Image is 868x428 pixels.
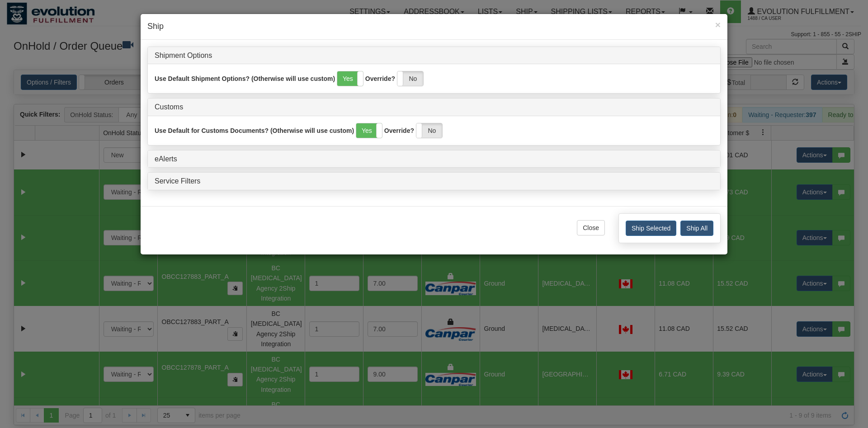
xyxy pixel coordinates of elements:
[155,177,200,185] a: Service Filters
[680,221,713,236] button: Ship All
[155,126,354,135] label: Use Default for Customs Documents? (Otherwise will use custom)
[384,126,414,135] label: Override?
[577,220,605,235] button: Close
[155,103,183,111] a: Customs
[155,52,212,59] a: Shipment Options
[356,123,382,138] label: Yes
[365,74,395,83] label: Override?
[416,123,442,138] label: No
[155,74,335,83] label: Use Default Shipment Options? (Otherwise will use custom)
[155,155,177,163] a: eAlerts
[626,221,676,236] button: Ship Selected
[147,21,721,33] h4: Ship
[337,71,363,86] label: Yes
[397,71,423,86] label: No
[715,19,721,30] span: ×
[715,20,721,29] button: Close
